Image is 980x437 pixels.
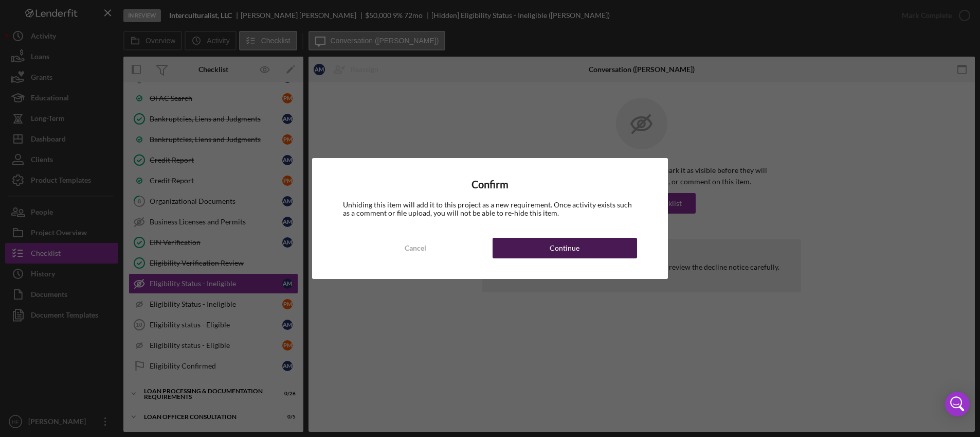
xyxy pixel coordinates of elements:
[493,238,637,258] button: Continue
[945,392,970,416] div: Open Intercom Messenger
[550,238,579,258] div: Continue
[343,238,487,258] button: Cancel
[343,179,637,190] h4: Confirm
[343,201,637,217] div: Unhiding this item will add it to this project as a new requirement. Once activity exists such as...
[405,238,426,258] div: Cancel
